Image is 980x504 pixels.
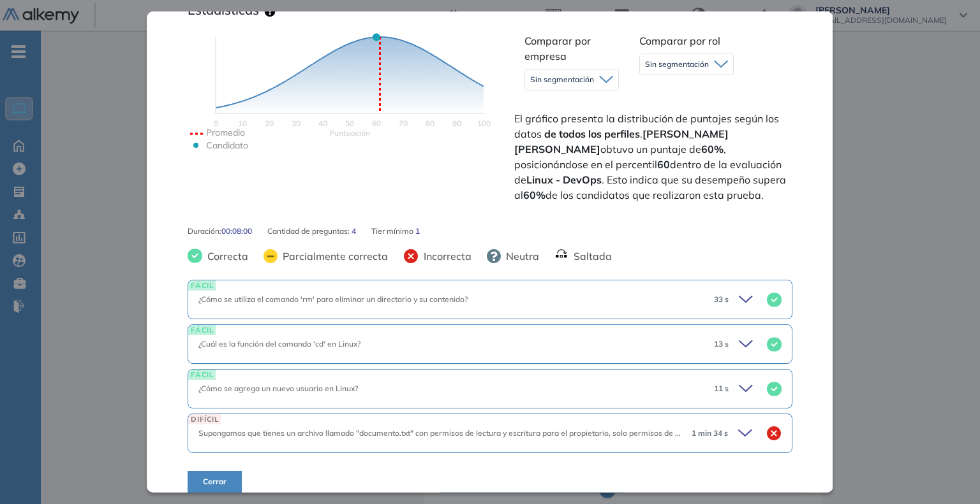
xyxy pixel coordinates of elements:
text: Promedio [206,127,245,138]
span: 13 s [714,338,729,350]
span: Tier mínimo [371,226,415,237]
text: Candidato [206,140,248,151]
span: Comparar por rol [639,34,720,47]
span: Comparar por empresa [524,34,591,62]
strong: [PERSON_NAME] [514,143,600,155]
span: Incorrecta [419,248,471,264]
strong: 60 [657,158,670,171]
text: 20 [265,119,274,128]
span: 1 [415,226,420,237]
strong: 60% [523,189,546,201]
span: Sin segmentación [530,75,594,85]
span: Cerrar [203,476,226,487]
span: Neutra [501,248,539,264]
span: FÁCIL [188,370,216,379]
span: Correcta [202,248,248,264]
span: 33 s [714,294,729,305]
text: 40 [318,119,327,128]
text: 80 [426,119,434,128]
span: ¿Cómo se agrega un nuevo usuario en Linux? [198,384,358,393]
span: Sin segmentación [645,59,709,69]
text: 90 [452,119,461,128]
span: DIFÍCIL [188,414,221,424]
span: FÁCIL [188,325,216,335]
span: Duración : [188,226,221,237]
text: 100 [477,119,491,128]
strong: 60% [701,143,724,155]
span: 11 s [714,383,729,394]
span: ¿Cuál es la función del comando 'cd' en Linux? [198,339,360,349]
span: 1 min 34 s [692,428,728,439]
span: ¿Cómo se utiliza el comando 'rm' para eliminar un directorio y su contenido? [198,294,468,304]
text: 50 [345,119,354,128]
span: Parcialmente correcta [278,248,388,264]
text: 70 [399,119,408,128]
span: El gráfico presenta la distribución de puntajes según los datos . obtuvo un puntaje de , posicion... [514,111,789,203]
text: 10 [238,119,247,128]
span: FÁCIL [188,280,216,290]
text: 0 [214,119,218,128]
strong: Linux - DevOps [526,173,602,186]
span: Saltada [568,248,612,264]
span: 00:08:00 [221,226,252,237]
text: 60 [372,119,381,128]
text: Scores [329,128,370,138]
strong: [PERSON_NAME] [642,127,729,140]
button: Cerrar [188,471,242,493]
span: 4 [352,226,356,237]
span: Cantidad de preguntas: [267,226,352,237]
strong: de todos los perfiles [544,127,640,140]
text: 30 [292,119,301,128]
